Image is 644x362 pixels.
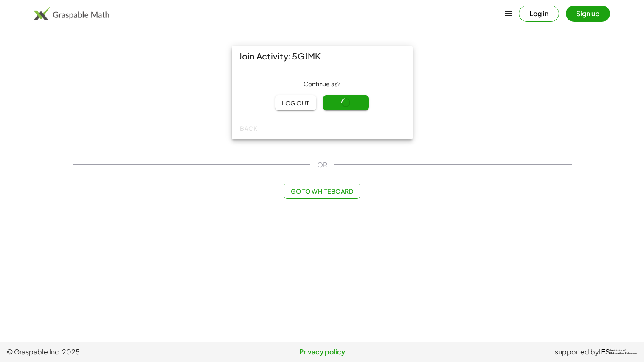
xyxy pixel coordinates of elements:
div: Continue as ? [239,80,406,88]
span: Log out [282,99,309,107]
button: Sign up [566,6,610,22]
button: Log out [275,95,316,110]
span: supported by [555,347,599,357]
a: IESInstitute ofEducation Sciences [599,347,637,357]
span: Institute of Education Sciences [610,349,637,355]
span: OR [317,160,327,170]
a: Privacy policy [217,347,427,357]
button: Log in [519,6,559,22]
span: IES [599,348,610,356]
div: Join Activity: 5GJMK [232,46,413,66]
span: © Graspable Inc, 2025 [7,347,217,357]
span: Go to Whiteboard [291,187,353,195]
button: Go to Whiteboard [284,184,360,199]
